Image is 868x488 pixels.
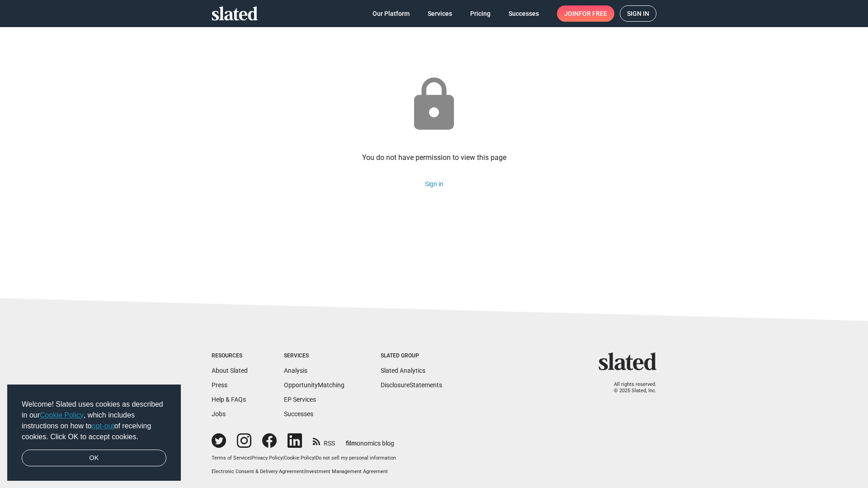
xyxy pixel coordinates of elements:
[420,5,459,22] a: Services
[604,381,656,394] p: All rights reserved. © 2025 Slated, Inc.
[212,367,248,374] a: About Slated
[284,396,316,403] a: EP Services
[212,352,248,360] div: Resources
[381,367,425,374] a: Slated Analytics
[313,434,335,448] a: RSS
[509,5,539,22] span: Successes
[428,5,452,22] span: Services
[620,5,656,22] a: Sign in
[212,381,227,389] a: Press
[40,411,84,419] a: Cookie Policy
[362,153,506,162] div: You do not have permission to view this page
[212,396,246,403] a: Help & FAQs
[425,180,443,188] a: Sign in
[212,469,304,474] a: Electronic Consent & Delivery Agreement
[304,469,305,474] span: |
[381,381,442,389] a: DisclosureStatements
[501,5,546,22] a: Successes
[251,455,283,461] a: Privacy Policy
[284,455,314,461] a: Cookie Policy
[284,352,344,360] div: Services
[470,5,491,22] span: Pricing
[212,410,226,418] a: Jobs
[627,6,649,21] span: Sign in
[404,75,464,135] mat-icon: lock
[250,455,251,461] span: |
[314,455,316,461] span: |
[381,352,442,360] div: Slated Group
[212,455,250,461] a: Terms of Service
[305,469,388,474] a: Investment Management Agreement
[284,381,344,389] a: OpportunityMatching
[564,5,607,22] span: Join
[284,410,313,418] a: Successes
[579,5,607,22] span: for free
[7,385,181,481] div: cookieconsent
[316,455,396,462] button: Do not sell my personal information
[365,5,417,22] a: Our Platform
[22,399,166,442] span: Welcome! Slated uses cookies as described in our , which includes instructions on how to of recei...
[283,455,284,461] span: |
[463,5,498,22] a: Pricing
[557,5,614,22] a: Joinfor free
[346,440,357,447] span: film
[284,367,307,374] a: Analysis
[373,5,410,22] span: Our Platform
[22,450,166,467] a: dismiss cookie message
[346,432,394,448] a: filmonomics blog
[92,422,114,430] a: opt-out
